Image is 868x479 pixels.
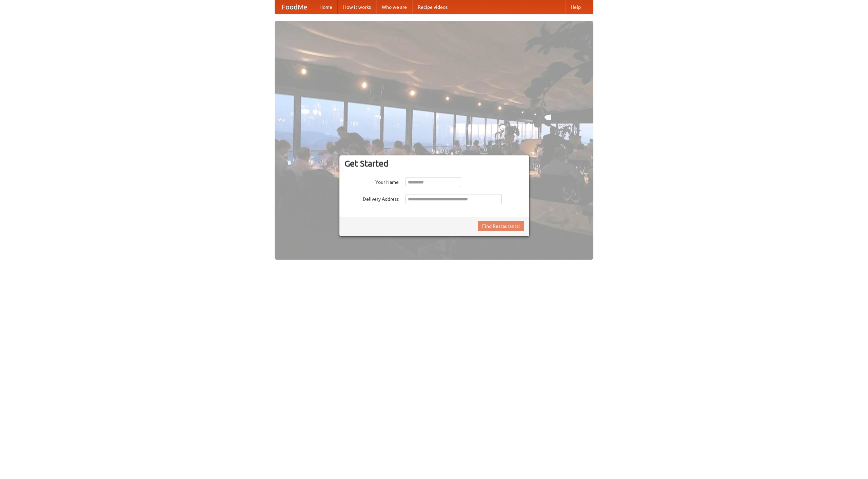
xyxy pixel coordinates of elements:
a: Who we are [376,0,412,14]
a: Help [565,0,586,14]
a: How it works [338,0,376,14]
h3: Get Started [344,158,524,169]
label: Your Name [344,177,399,186]
button: Find Restaurants! [478,221,524,231]
a: Recipe videos [412,0,453,14]
a: FoodMe [275,0,314,14]
label: Delivery Address [344,194,399,202]
a: Home [314,0,338,14]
